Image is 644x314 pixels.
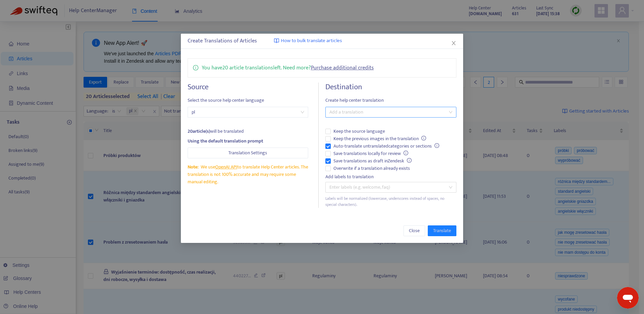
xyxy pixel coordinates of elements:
span: Save translations locally for review [331,150,411,157]
div: Add labels to translation [325,173,456,181]
span: Keep the previous images in the translation [331,135,429,143]
span: Create help center translation [325,97,456,104]
button: Close [404,225,425,236]
span: Save translations as draft in Zendesk [331,157,414,165]
span: Overwrite if a translation already exists [331,165,413,172]
span: Note: [188,163,198,171]
div: We use to translate Help Center articles. The translation is not 100% accurate and may require so... [188,163,309,186]
p: You have 20 article translations left. Need more? [202,64,374,72]
span: info-circle [434,143,439,148]
span: info-circle [407,158,412,163]
span: Keep the source language [331,128,388,135]
span: Select the source help center language [188,97,309,104]
button: Translate [428,225,456,236]
h4: Source [188,83,309,92]
span: pl [192,107,304,117]
span: close [451,40,456,46]
div: will be translated [188,128,309,135]
a: Purchase additional credits [311,63,374,72]
span: info-circle [193,64,198,70]
button: Translation Settings [188,148,309,158]
span: info-circle [421,136,426,140]
span: How to bulk translate articles [281,37,342,45]
div: Labels will be normalized (lowercase, underscores instead of spaces, no special characters). [325,195,456,208]
span: Auto-translate untranslated categories or sections [331,143,442,150]
span: Close [409,227,420,234]
div: Create Translations of Articles [188,37,457,45]
button: Close [450,39,457,47]
img: image-link [274,38,279,43]
iframe: Przycisk uruchamiania okna komunikatora, konwersacja w toku [617,287,639,309]
a: How to bulk translate articles [274,37,342,45]
span: Translation Settings [228,149,267,157]
strong: 20 article(s) [188,127,210,135]
a: OpenAI API [215,163,237,171]
span: info-circle [404,151,408,155]
div: Using the default translation prompt [188,137,309,145]
h4: Destination [325,83,456,92]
